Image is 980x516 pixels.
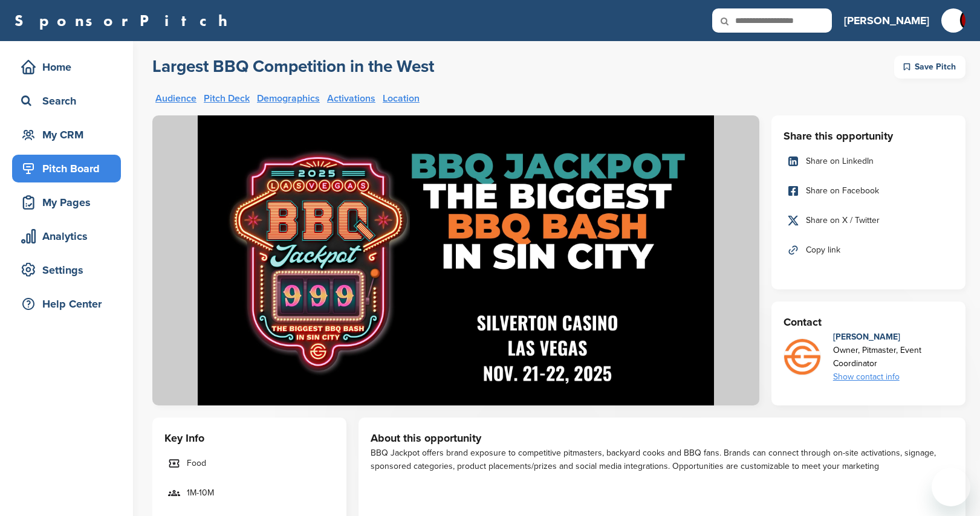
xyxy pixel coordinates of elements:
a: Analytics [12,222,121,250]
a: My CRM [12,121,121,149]
a: Share on LinkedIn [784,149,953,174]
a: Pitch Deck [204,94,250,103]
div: Save Pitch [894,56,965,79]
div: [PERSON_NAME] [833,331,953,344]
div: Help Center [18,293,121,315]
a: Home [12,53,121,81]
span: Copy link [806,243,840,257]
span: Share on LinkedIn [806,155,874,168]
span: Share on X / Twitter [806,214,880,227]
a: My Pages [12,189,121,216]
h3: Key Info [164,430,334,447]
a: Settings [12,256,121,284]
div: Settings [18,259,121,281]
a: Pitch Board [12,155,121,182]
div: Show contact info [833,370,953,384]
a: Largest BBQ Competition in the West [152,56,434,79]
h3: Contact [784,314,953,331]
a: Copy link [784,237,953,263]
a: Share on X / Twitter [784,208,953,233]
div: Search [18,90,121,112]
h3: [PERSON_NAME] [844,12,929,29]
div: BBQ Jackpot offers brand exposure to competitive pitmasters, backyard cooks and BBQ fans. Brands ... [371,447,953,473]
img: Sponsorpitch & [152,115,759,405]
h3: Share this opportunity [784,127,953,144]
a: Search [12,87,121,115]
a: Share on Facebook [784,178,953,204]
div: My Pages [18,192,121,213]
div: Analytics [18,225,121,247]
a: [PERSON_NAME] [844,7,929,34]
div: My CRM [18,124,121,146]
a: Demographics [257,94,320,103]
span: Share on Facebook [806,184,879,198]
img: Girlscangrill lg icon 4c [784,339,820,375]
a: Help Center [12,290,121,318]
iframe: Button to launch messaging window [932,468,970,506]
span: 1M-10M [187,486,214,500]
h2: Largest BBQ Competition in the West [152,56,434,77]
h3: About this opportunity [371,430,953,447]
span: Food [187,457,206,470]
a: Location [383,94,420,103]
div: Owner, Pitmaster, Event Coordinator [833,344,953,370]
a: Activations [327,94,375,103]
div: Pitch Board [18,158,121,179]
div: Home [18,56,121,78]
a: SponsorPitch [15,13,235,28]
a: Audience [155,94,196,103]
